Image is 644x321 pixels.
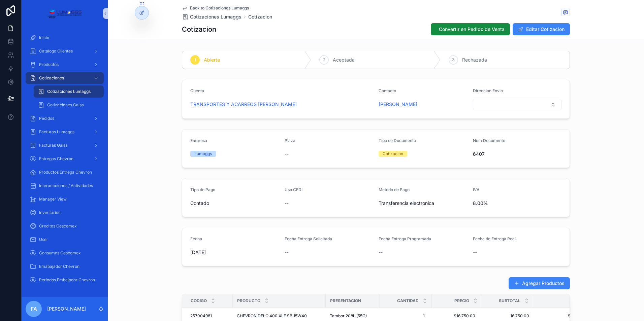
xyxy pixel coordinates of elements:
[439,26,505,33] span: Convertir en Pedido de Venta
[190,313,212,319] span: 257004981
[499,298,520,304] span: Subtotal
[190,138,207,143] span: Empresa
[454,298,469,304] span: Precio
[34,99,104,111] a: Cotizaciones Galsa
[26,247,104,259] a: Consumos Cescemex
[248,13,272,20] a: Cotizacion
[237,313,322,319] a: CHEVRON DELO 400 XLE SB 15W40
[26,139,104,151] a: Facturas Galsa
[26,260,104,273] a: Emabajador Chevron
[182,13,241,20] a: Cotizaciones Lumaggs
[47,89,91,94] span: Cotizaciones Lumaggs
[39,35,49,40] span: Inicio
[333,57,355,63] span: Aceptada
[383,151,403,157] div: Cotizacion
[39,156,73,162] span: Entregas Chevron
[462,57,487,63] span: Rechazada
[190,88,204,93] span: Cuenta
[190,249,279,256] span: [DATE]
[39,264,79,269] span: Emabajador Chevron
[39,250,81,256] span: Consumos Cescemex
[39,197,67,202] span: Manager View
[513,23,570,35] button: Editar Cotizacion
[237,298,260,304] span: Producto
[39,183,93,188] span: Interaccciones / Actividades
[473,200,562,207] span: 8.00%
[26,274,104,286] a: Periodos Embajador Chevron
[190,200,209,207] span: Contado
[323,57,325,63] span: 2
[182,5,249,11] a: Back to Cotizaciones Lumaggs
[379,200,434,207] span: Transferencia electronica
[26,193,104,205] a: Manager View
[473,236,516,241] span: Fecha de Entrega Real
[26,112,104,124] a: Pedidos
[509,277,570,289] button: Agregar Productos
[431,23,510,35] button: Convertir en Pedido de Venta
[379,88,396,93] span: Contacto
[194,57,196,63] span: 1
[534,313,590,319] a: $18,090.00
[486,313,529,319] a: 16,750.00
[190,101,297,108] a: TRANSPORTES Y ACARREOS [PERSON_NAME]
[330,298,361,304] span: Presentacion
[190,187,215,192] span: Tipo de Pago
[330,313,367,319] span: Tambor 208L (55G)
[26,59,104,71] a: Productos
[39,237,48,242] span: User
[22,27,108,295] div: scrollable content
[379,138,416,143] span: Tipo de Documento
[379,249,383,256] span: --
[39,62,59,67] span: Productos
[473,99,562,110] button: Select Button
[191,298,207,304] span: Codigo
[190,5,249,11] span: Back to Cotizaciones Lumaggs
[285,187,302,192] span: Uso CFDI
[397,298,419,304] span: Cantidad
[39,116,54,121] span: Pedidos
[473,138,505,143] span: Num Documento
[26,207,104,219] a: Inventarios
[285,249,289,256] span: --
[26,234,104,246] a: User
[190,313,229,319] a: 257004981
[285,151,289,157] span: --
[237,313,307,319] span: CHEVRON DELO 400 XLE SB 15W40
[379,236,431,241] span: Fecha Entrega Programada
[26,72,104,84] a: Cotizaciones
[39,143,68,148] span: Facturas Galsa
[387,313,425,319] span: 1
[39,210,60,215] span: Inventarios
[39,170,92,175] span: Productos Entrega Chevron
[47,306,86,312] p: [PERSON_NAME]
[204,57,220,63] span: Abierta
[452,57,454,63] span: 3
[26,220,104,232] a: Creditos Cescemex
[31,305,37,313] span: FA
[34,85,104,98] a: Cotizaciones Lumaggs
[39,277,95,283] span: Periodos Embajador Chevron
[26,166,104,178] a: Productos Entrega Chevron
[438,313,475,319] span: $16,750.00
[39,129,74,135] span: Facturas Lumaggs
[285,138,295,143] span: Plaza
[47,8,82,19] img: App logo
[285,200,289,207] span: --
[26,32,104,44] a: Inicio
[182,25,216,34] h1: Cotizacion
[379,101,417,108] a: [PERSON_NAME]
[26,126,104,138] a: Facturas Lumaggs
[26,180,104,192] a: Interaccciones / Actividades
[473,151,562,157] span: 6407
[473,187,480,192] span: IVA
[473,88,503,93] span: Direccion Envio
[285,236,332,241] span: Fecha Entrega Solicitada
[26,45,104,57] a: Catalogo Clientes
[379,187,410,192] span: Metodo de Pago
[194,151,212,157] div: Lumaggs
